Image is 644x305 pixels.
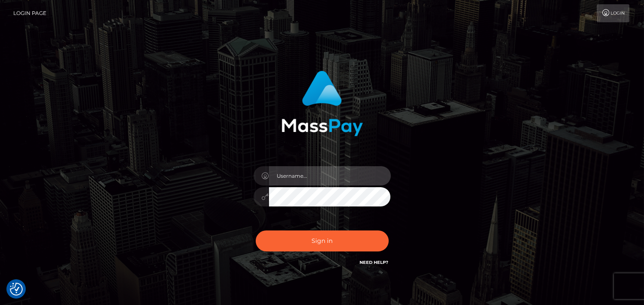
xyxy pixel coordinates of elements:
button: Sign in [256,230,389,251]
a: Need Help? [360,260,389,265]
img: Revisit consent button [10,283,23,296]
img: MassPay Login [281,71,363,136]
a: Login Page [13,4,46,22]
input: Username... [269,166,391,185]
a: Login [597,4,629,22]
button: Consent Preferences [10,283,23,296]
